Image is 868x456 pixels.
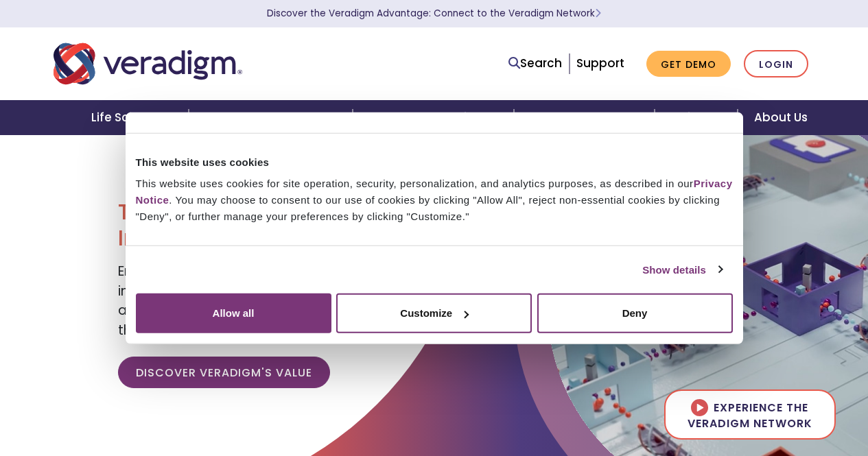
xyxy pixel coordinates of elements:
[54,41,242,86] img: Veradigm logo
[267,7,601,20] a: Discover the Veradigm Advantage: Connect to the Veradigm NetworkLearn More
[738,100,824,135] a: About Us
[514,100,655,135] a: Health IT Vendors
[508,54,562,73] a: Search
[336,293,532,333] button: Customize
[75,100,189,135] a: Life Sciences
[642,261,722,278] a: Show details
[537,293,733,333] button: Deny
[189,100,353,135] a: Health Plans + Payers
[136,154,733,170] div: This website uses cookies
[136,293,331,333] button: Allow all
[118,357,330,388] a: Discover Veradigm's Value
[118,199,423,252] h1: Transforming Health, Insightfully®
[118,262,420,339] span: Empowering our clients with trusted data, insights, and solutions to help reduce costs and improv...
[136,176,733,225] div: This website uses cookies for site operation, security, personalization, and analytics purposes, ...
[353,100,513,135] a: Healthcare Providers
[744,50,808,78] a: Login
[646,51,731,77] a: Get Demo
[595,7,601,20] span: Learn More
[136,178,733,206] a: Privacy Notice
[576,55,624,71] a: Support
[655,100,738,135] a: Insights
